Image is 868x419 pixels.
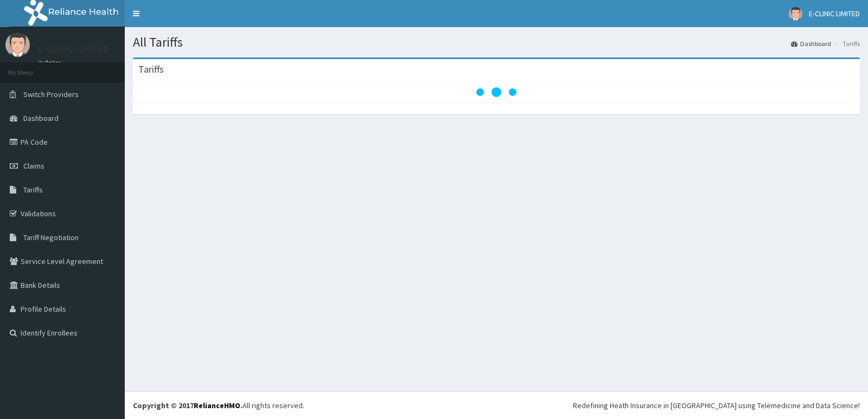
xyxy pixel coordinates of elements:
[791,39,831,48] a: Dashboard
[573,400,860,411] div: Redefining Heath Insurance in [GEOGRAPHIC_DATA] using Telemedicine and Data Science!
[38,44,110,54] p: E-CLINIC LIMITED
[133,401,242,410] strong: Copyright © 2017 .
[789,7,802,21] img: User Image
[133,35,860,49] h1: All Tariffs
[5,33,30,57] img: User Image
[23,113,59,123] span: Dashboard
[194,401,240,410] a: RelianceHMO
[138,65,164,74] h3: Tariffs
[809,9,860,18] span: E-CLINIC LIMITED
[475,70,518,114] svg: audio-loading
[832,39,860,48] li: Tariffs
[23,185,43,195] span: Tariffs
[38,59,64,67] a: Online
[23,233,79,242] span: Tariff Negotiation
[23,161,44,171] span: Claims
[125,391,868,419] footer: All rights reserved.
[23,89,79,99] span: Switch Providers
